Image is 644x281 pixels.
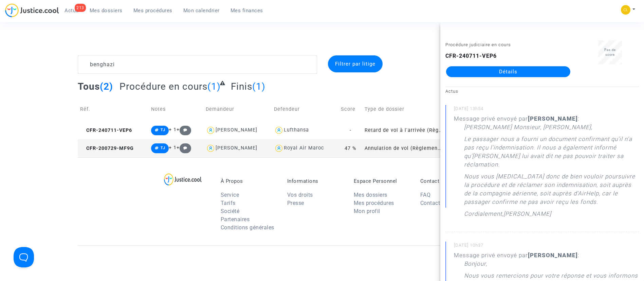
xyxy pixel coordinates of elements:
p: [PERSON_NAME] [503,210,551,222]
b: [PERSON_NAME] [528,115,578,122]
p: [PERSON_NAME] Monsieur, [PERSON_NAME], [464,123,592,135]
iframe: Help Scout Beacon - Open [14,247,34,267]
div: [PERSON_NAME] [216,127,257,133]
span: Tous [78,81,100,92]
td: Defendeur [272,97,338,121]
a: Mes finances [225,5,269,16]
a: Mes procédures [128,5,178,16]
span: Pas de score [604,48,616,56]
span: Mon calendrier [183,7,220,14]
div: Royal Air Maroc [284,145,324,151]
div: 213 [75,4,86,12]
span: CFR-240711-VEP6 [80,127,132,133]
span: TJ [161,146,165,150]
span: Procédure en cours [119,81,207,92]
p: Nous vous [MEDICAL_DATA] donc de bien vouloir poursuivre la procédure et de réclamer son indemnis... [464,172,639,210]
a: Presse [287,200,304,206]
span: Mes dossiers [90,7,123,14]
div: Message privé envoyé par : [454,115,639,222]
span: Filtrer par litige [335,61,375,67]
span: TJ [161,128,165,132]
img: jc-logo.svg [5,3,59,17]
small: Procédure judiciaire en cours [445,42,511,47]
span: + [177,127,191,133]
span: + [177,145,191,151]
div: Lufthansa [284,127,309,133]
p: Informations [287,178,344,184]
img: icon-user.svg [274,125,284,135]
td: Notes [149,97,203,121]
td: Type de dossier [362,97,445,121]
td: Retard de vol à l'arrivée (Règlement CE n°261/2004) [362,121,445,139]
span: (2) [100,81,113,92]
img: icon-user.svg [206,143,216,153]
td: Score [338,97,362,121]
p: À Propos [221,178,277,184]
span: 47 % [345,145,356,151]
span: Actus [65,7,79,14]
span: - [350,127,351,133]
span: CFR-200729-MF9G [80,145,134,151]
td: Réf. [78,97,149,121]
span: + 1 [169,127,177,133]
div: [PERSON_NAME] [216,145,257,151]
a: 213Actus [59,5,84,16]
a: Mon calendrier [178,5,225,16]
p: Cordialement, [464,210,503,222]
a: Société [221,208,240,214]
a: Mes dossiers [354,192,387,198]
img: icon-user.svg [274,143,284,153]
a: FAQ [420,192,431,198]
span: Mes procédures [133,7,172,14]
span: (1) [252,81,265,92]
p: Contact [420,178,477,184]
td: Annulation de vol (Règlement CE n°261/2004) [362,139,445,157]
a: Mon profil [354,208,380,214]
b: CFR-240711-VEP6 [445,53,497,59]
a: Mes dossiers [84,5,128,16]
a: Mes procédures [354,200,394,206]
a: Conditions générales [221,224,274,231]
span: + 1 [169,145,177,151]
img: logo-lg.svg [164,173,202,186]
p: Bonjour, [464,260,487,271]
span: (1) [207,81,221,92]
a: Détails [446,66,570,77]
a: Vos droits [287,192,313,198]
a: Tarifs [221,200,236,206]
img: icon-user.svg [206,125,216,135]
img: 6fca9af68d76bfc0a5525c74dfee314f [621,5,630,15]
a: Service [221,192,239,198]
p: Espace Personnel [354,178,410,184]
b: [PERSON_NAME] [528,252,578,259]
small: Actus [445,89,458,94]
span: Finis [231,81,252,92]
a: Contact [420,200,440,206]
a: Partenaires [221,216,250,223]
span: Mes finances [231,7,263,14]
p: Le passager nous a fourni un document confirmant qu'il n'a pas reçu l'indemnisation. Il nous a ég... [464,135,639,172]
small: [DATE] 13h54 [454,106,639,115]
small: [DATE] 10h37 [454,242,639,251]
td: Demandeur [203,97,272,121]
